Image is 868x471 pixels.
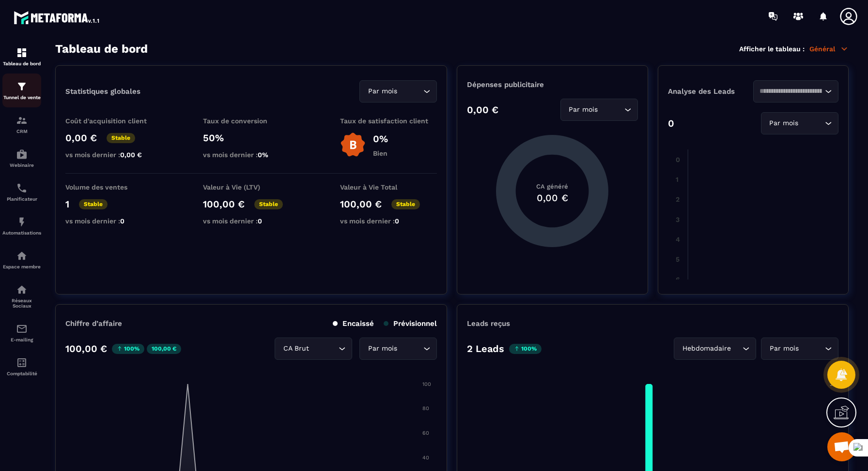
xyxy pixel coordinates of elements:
span: Par mois [366,86,399,97]
a: social-networksocial-networkRéseaux Sociaux [2,277,41,316]
p: Bien [373,149,388,157]
p: Encaissé [333,319,374,328]
span: Par mois [567,104,600,115]
p: Tableau de bord [2,61,41,66]
p: 0,00 € [467,104,498,116]
tspan: 6 [676,276,680,283]
p: vs mois dernier : [340,217,437,225]
div: Search for option [761,112,838,134]
p: 2 Leads [467,343,504,354]
p: Valeur à Vie Total [340,183,437,191]
p: Automatisations [2,230,41,235]
div: Search for option [275,338,352,360]
a: Mở cuộc trò chuyện [827,432,856,461]
p: vs mois dernier : [203,217,300,225]
input: Search for option [801,118,822,129]
span: Hebdomadaire [680,343,733,354]
p: Chiffre d’affaire [65,319,122,328]
p: Stable [79,199,108,209]
input: Search for option [801,343,822,354]
input: Search for option [759,86,822,97]
p: 1 [65,198,69,210]
a: formationformationCRM [2,107,41,141]
span: Par mois [767,118,801,129]
span: 0 [395,217,399,225]
p: Taux de conversion [203,117,300,125]
p: Coût d'acquisition client [65,117,162,125]
p: vs mois dernier : [65,151,162,159]
div: Search for option [674,338,756,360]
img: social-network [16,284,28,295]
span: 0 [120,217,124,225]
a: formationformationTableau de bord [2,40,41,74]
input: Search for option [600,104,622,115]
span: Par mois [767,343,801,354]
p: 0 [668,118,674,129]
p: 100,00 € [340,198,382,210]
a: automationsautomationsEspace membre [2,243,41,277]
img: scheduler [16,182,28,194]
p: vs mois dernier : [65,217,162,225]
a: automationsautomationsAutomatisations [2,209,41,243]
span: 0 [258,217,262,225]
tspan: 100 [422,381,431,387]
p: Général [809,44,849,53]
p: Stable [391,199,420,209]
a: schedulerschedulerPlanificateur [2,175,41,209]
img: formation [16,115,28,126]
tspan: 80 [422,405,429,412]
img: formation [16,47,28,59]
p: Statistiques globales [65,87,140,96]
tspan: 5 [676,255,680,263]
a: emailemailE-mailing [2,316,41,350]
p: Valeur à Vie (LTV) [203,183,300,191]
p: 100,00 € [65,343,107,354]
p: vs mois dernier : [203,151,300,159]
img: email [16,323,28,335]
img: automations [16,250,28,262]
p: Stable [107,133,135,143]
tspan: 40 [422,455,429,461]
img: automations [16,148,28,160]
h3: Tableau de bord [55,42,148,56]
p: Taux de satisfaction client [340,117,437,125]
p: Analyse des Leads [668,87,753,96]
img: accountant [16,357,28,368]
img: automations [16,216,28,228]
p: Dépenses publicitaire [467,80,637,89]
div: Search for option [753,80,838,103]
p: CRM [2,129,41,134]
p: Tunnel de vente [2,95,41,100]
input: Search for option [733,343,740,354]
input: Search for option [399,343,421,354]
tspan: 3 [676,216,680,223]
p: Planificateur [2,196,41,202]
a: automationsautomationsWebinaire [2,141,41,175]
p: 100% [509,344,542,354]
p: Webinaire [2,162,41,168]
div: Search for option [359,338,437,360]
p: Comptabilité [2,371,41,376]
p: Volume des ventes [65,183,162,191]
p: Espace membre [2,264,41,269]
tspan: 4 [676,235,680,243]
tspan: 1 [830,449,832,456]
tspan: 2 [676,195,680,203]
p: Prévisionnel [384,319,437,328]
span: CA Brut [281,343,311,354]
p: Réseaux Sociaux [2,298,41,309]
img: formation [16,81,28,92]
div: Search for option [359,80,437,103]
span: 0,00 € [120,151,142,159]
p: 100,00 € [203,198,245,210]
a: formationformationTunnel de vente [2,74,41,107]
tspan: 1 [676,176,679,183]
a: accountantaccountantComptabilité [2,350,41,383]
p: Afficher le tableau : [739,45,805,53]
p: 100,00 € [147,344,181,354]
p: Leads reçus [467,319,510,328]
p: 100% [112,344,144,354]
p: 50% [203,132,300,144]
span: 0% [258,151,268,159]
input: Search for option [399,86,421,97]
